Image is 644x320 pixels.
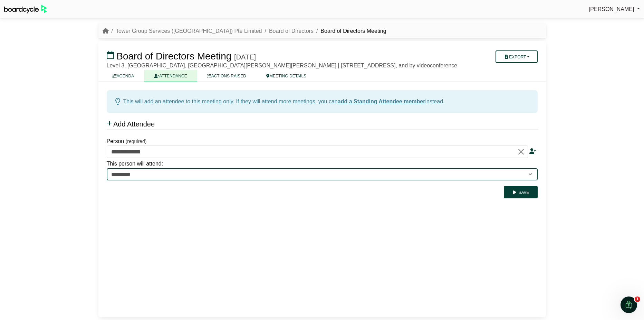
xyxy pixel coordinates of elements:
[197,70,256,82] a: ACTIONS RAISED
[621,297,637,313] iframe: Intercom live chat
[504,186,537,198] button: Save
[256,70,316,82] a: MEETING DETAILS
[103,70,144,82] a: AGENDA
[314,27,386,36] li: Board of Directors Meeting
[529,147,536,156] div: Add a new person
[589,6,634,12] span: [PERSON_NAME]
[107,159,163,168] label: This person will attend:
[517,148,525,156] button: Clear
[126,139,147,144] small: (required)
[496,50,537,63] button: Export
[4,5,47,13] img: BoardcycleBlackGreen-aaafeed430059cb809a45853b8cf6d952af9d84e6e89e1f1685b34bfd5cb7d64.svg
[269,28,314,34] a: Board of Directors
[635,297,640,302] span: 1
[107,63,458,68] span: Level 3, [GEOGRAPHIC_DATA], [GEOGRAPHIC_DATA][PERSON_NAME][PERSON_NAME] | [STREET_ADDRESS], and b...
[113,120,155,128] span: Add Attendee
[123,97,444,106] div: This will add an attendee to this meeting only. If they will attend more meetings, you can instead.
[103,27,386,36] nav: breadcrumb
[116,51,231,62] span: Board of Directors Meeting
[589,5,640,14] a: [PERSON_NAME]
[116,28,262,34] a: Tower Group Services ([GEOGRAPHIC_DATA]) Pte Limited
[107,137,124,146] label: Person
[144,70,197,82] a: ATTENDANCE
[234,53,256,61] div: [DATE]
[338,98,425,104] a: add a Standing Attendee member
